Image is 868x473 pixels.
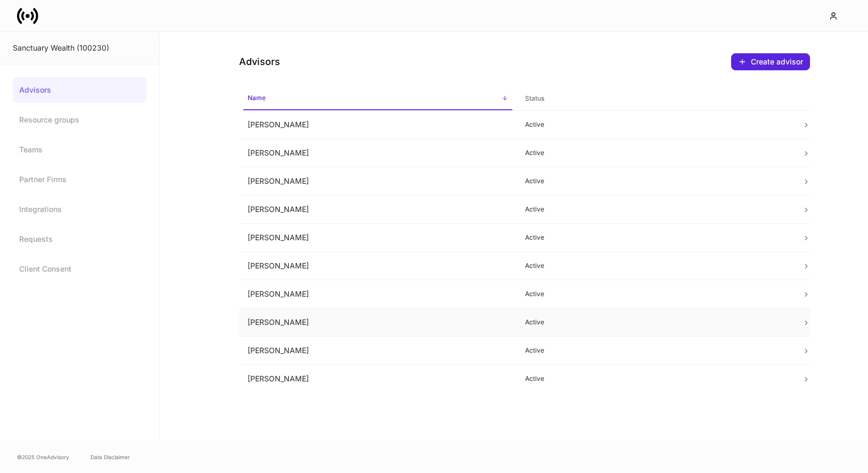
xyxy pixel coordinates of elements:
[13,197,146,222] a: Integrations
[731,53,810,70] button: Create advisor
[239,167,517,195] td: [PERSON_NAME]
[13,167,146,192] a: Partner Firms
[248,93,266,103] h6: Name
[239,139,517,167] td: [PERSON_NAME]
[525,290,785,298] p: Active
[17,453,69,461] span: © 2025 OneAdvisory
[525,149,785,157] p: Active
[13,43,146,53] div: Sanctuary Wealth (100230)
[525,177,785,185] p: Active
[738,58,803,66] div: Create advisor
[239,252,517,280] td: [PERSON_NAME]
[13,107,146,133] a: Resource groups
[525,205,785,214] p: Active
[239,280,517,308] td: [PERSON_NAME]
[13,137,146,162] a: Teams
[521,88,790,110] span: Status
[243,87,512,110] span: Name
[239,55,280,68] h4: Advisors
[239,195,517,224] td: [PERSON_NAME]
[13,77,146,103] a: Advisors
[239,308,517,337] td: [PERSON_NAME]
[525,93,544,103] h6: Status
[525,262,785,270] p: Active
[91,453,130,461] a: Data Disclaimer
[239,365,517,393] td: [PERSON_NAME]
[525,346,785,355] p: Active
[13,256,146,282] a: Client Consent
[525,374,785,383] p: Active
[239,224,517,252] td: [PERSON_NAME]
[525,120,785,129] p: Active
[13,226,146,252] a: Requests
[239,111,517,139] td: [PERSON_NAME]
[525,318,785,327] p: Active
[525,233,785,242] p: Active
[239,337,517,365] td: [PERSON_NAME]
